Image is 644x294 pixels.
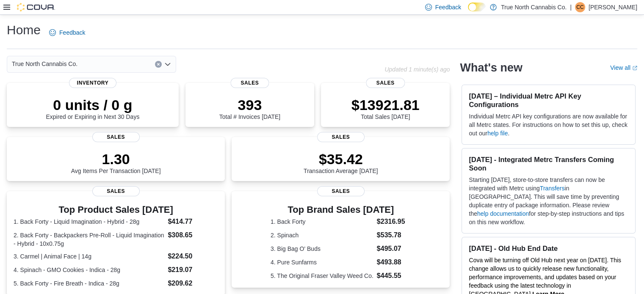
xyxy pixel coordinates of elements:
dt: 1. Back Forty - Liquid Imagination - Hybrid - 28g [14,217,164,226]
dt: 3. Carmel | Animal Face | 14g [14,252,164,261]
p: $35.42 [304,151,378,168]
h3: Top Product Sales [DATE] [14,205,218,215]
h3: [DATE] – Individual Metrc API Key Configurations [469,92,628,109]
p: Individual Metrc API key configurations are now available for all Metrc states. For instructions ... [469,112,628,137]
dt: 4. Pure Sunfarms [271,258,373,267]
span: Sales [230,78,269,88]
a: help file [487,130,508,137]
dd: $224.50 [168,251,218,261]
h3: [DATE] - Integrated Metrc Transfers Coming Soon [469,155,628,172]
dd: $414.77 [168,217,218,227]
p: 393 [219,96,280,113]
dd: $445.55 [377,271,411,281]
dt: 2. Back Forty - Backpackers Pre-Roll - Liquid Imagination - Hybrid - 10x0.75g [14,231,164,248]
span: Sales [317,186,365,196]
p: Updated 1 minute(s) ago [384,66,450,73]
h1: Home [7,22,41,38]
dt: 2. Spinach [271,231,373,239]
p: Starting [DATE], store-to-store transfers can now be integrated with Metrc using in [GEOGRAPHIC_D... [469,176,628,226]
h2: What's new [460,61,522,74]
span: CC [576,2,583,12]
span: Sales [92,132,140,142]
h3: Top Brand Sales [DATE] [271,205,411,215]
span: True North Cannabis Co. [12,59,77,69]
span: Inventory [69,78,116,88]
p: 1.30 [71,151,161,168]
p: [PERSON_NAME] [589,2,637,12]
button: Open list of options [164,61,171,68]
a: Feedback [46,24,88,41]
dd: $2316.95 [377,217,411,227]
dd: $209.62 [168,278,218,289]
a: Transfers [540,185,565,192]
dd: $308.65 [168,230,218,240]
div: Avg Items Per Transaction [DATE] [71,151,161,174]
p: | [570,2,572,12]
div: Craig Clinansmith [575,2,585,12]
div: Transaction Average [DATE] [304,151,378,174]
dd: $493.88 [377,257,411,267]
dd: $535.78 [377,230,411,240]
svg: External link [632,66,637,71]
img: Cova [17,3,55,11]
span: Sales [317,132,365,142]
div: Expired or Expiring in Next 30 Days [46,96,139,120]
a: View allExternal link [610,64,637,71]
a: help documentation [477,210,529,217]
dt: 4. Spinach - GMO Cookies - Indica - 28g [14,266,164,274]
div: Total # Invoices [DATE] [219,96,280,120]
dt: 5. The Original Fraser Valley Weed Co. [271,272,373,280]
h3: [DATE] - Old Hub End Date [469,244,628,253]
span: Feedback [435,3,461,11]
p: True North Cannabis Co. [501,2,567,12]
p: $13921.81 [351,96,420,113]
dd: $219.07 [168,265,218,275]
span: Feedback [59,28,85,37]
span: Sales [92,186,140,196]
dt: 3. Big Bag O' Buds [271,245,373,253]
dt: 1. Back Forty [271,217,373,226]
dt: 5. Back Forty - Fire Breath - Indica - 28g [14,279,164,288]
span: Dark Mode [468,11,468,12]
button: Clear input [155,61,162,68]
span: Sales [366,78,405,88]
dd: $495.07 [377,244,411,254]
div: Total Sales [DATE] [351,96,420,120]
p: 0 units / 0 g [46,96,139,113]
input: Dark Mode [468,3,486,11]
